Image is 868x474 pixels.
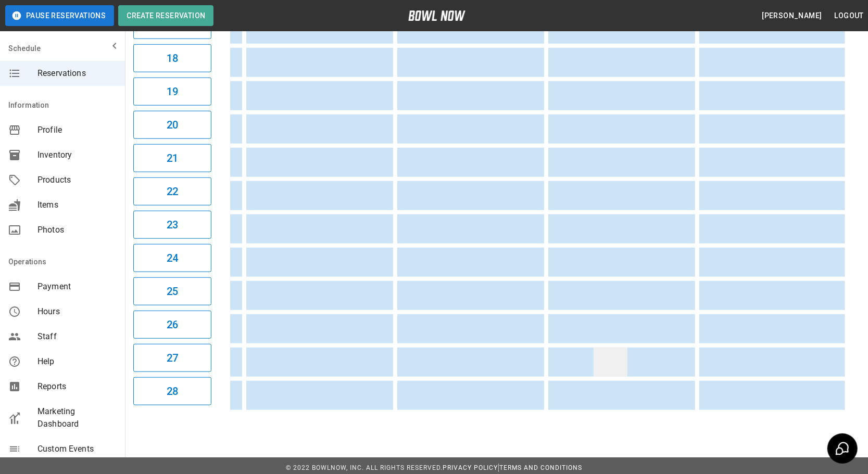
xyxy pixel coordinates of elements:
button: 21 [133,144,211,172]
span: Help [37,355,117,368]
span: Photos [37,224,117,236]
button: [PERSON_NAME] [758,6,826,25]
span: Payment [37,280,117,293]
a: Privacy Policy [443,464,498,471]
button: 28 [133,377,211,405]
h6: 27 [167,350,178,366]
a: Terms and Conditions [499,464,582,471]
h6: 19 [167,83,178,100]
h6: 21 [167,150,178,166]
span: Reports [37,380,117,393]
span: Reservations [37,67,117,80]
span: Items [37,199,117,211]
button: 22 [133,177,211,206]
button: Create Reservation [118,5,213,26]
span: Marketing Dashboard [37,405,117,430]
button: 20 [133,111,211,139]
span: Inventory [37,149,117,161]
button: Pause Reservations [5,5,114,26]
h6: 18 [167,50,178,67]
button: 27 [133,344,211,372]
span: Custom Events [37,443,117,455]
h6: 25 [167,283,178,300]
span: © 2022 BowlNow, Inc. All Rights Reserved. [286,464,443,471]
button: 25 [133,277,211,305]
img: logo [408,10,466,21]
button: 19 [133,78,211,106]
h6: 24 [167,250,178,266]
span: Staff [37,330,117,343]
span: Hours [37,305,117,318]
h6: 22 [167,183,178,200]
span: Products [37,174,117,186]
span: Profile [37,124,117,136]
button: 26 [133,311,211,339]
button: 18 [133,44,211,72]
button: Logout [831,6,868,25]
h6: 20 [167,117,178,133]
h6: 23 [167,216,178,233]
h6: 28 [167,383,178,400]
button: 24 [133,244,211,272]
button: 23 [133,211,211,239]
h6: 26 [167,316,178,333]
